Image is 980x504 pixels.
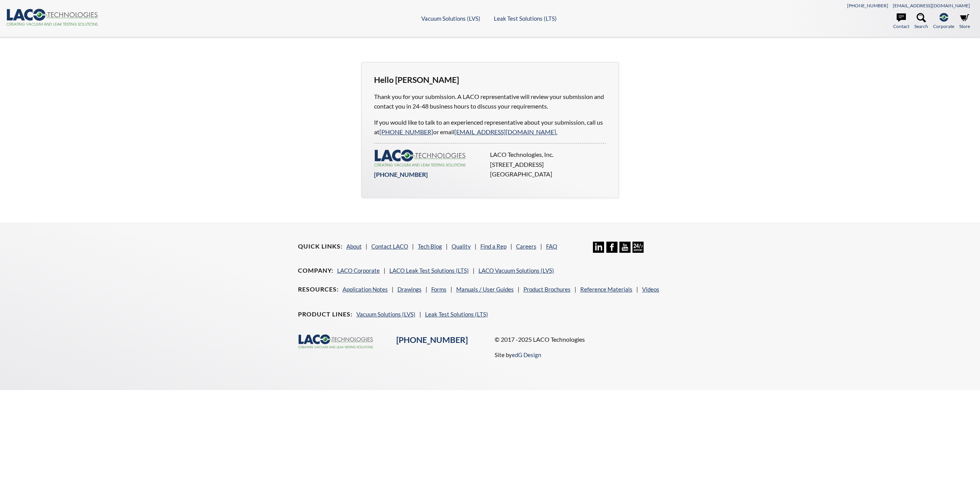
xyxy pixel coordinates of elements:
[346,243,362,250] a: About
[421,15,480,22] a: Vacuum Solutions (LVS)
[454,128,557,135] a: [EMAIL_ADDRESS][DOMAIN_NAME].
[893,3,970,8] a: [EMAIL_ADDRESS][DOMAIN_NAME]
[523,286,571,293] a: Product Brochures
[632,242,644,253] img: 24/7 Support Icon
[580,286,632,293] a: Reference Materials
[374,171,428,178] a: [PHONE_NUMBER]
[379,128,433,135] a: [PHONE_NUMBER]
[425,311,488,318] a: Leak Test Solutions (LTS)
[298,242,343,250] h4: Quick Links
[397,286,422,293] a: Drawings
[298,310,353,318] h4: Product Lines
[418,243,442,250] a: Tech Blog
[374,92,606,111] p: Thank you for your submission. A LACO representative will review your submission and contact you ...
[431,286,447,293] a: Forms
[298,267,333,275] h4: Company
[516,243,536,250] a: Careers
[914,13,928,30] a: Search
[389,267,469,274] a: LACO Leak Test Solutions (LTS)
[642,286,659,293] a: Videos
[495,350,541,359] p: Site by
[512,351,541,358] a: edG Design
[546,243,557,250] a: FAQ
[495,334,682,344] p: © 2017 -2025 LACO Technologies
[933,23,954,30] span: Corporate
[374,75,606,86] h3: Hello [PERSON_NAME]
[371,243,408,250] a: Contact LACO
[374,150,466,166] img: LACO-technologies-logo-332f5733453eebdf26714ea7d5b5907d645232d7be7781e896b464cb214de0d9.svg
[298,285,339,293] h4: Resources
[343,286,388,293] a: Application Notes
[337,267,380,274] a: LACO Corporate
[478,267,554,274] a: LACO Vacuum Solutions (LVS)
[490,150,601,179] p: LACO Technologies, Inc. [STREET_ADDRESS] [GEOGRAPHIC_DATA]
[374,117,606,137] p: If you would like to talk to an experienced representative about your submission, call us at or e...
[396,335,468,345] a: [PHONE_NUMBER]
[356,311,416,318] a: Vacuum Solutions (LVS)
[480,243,507,250] a: Find a Rep
[494,15,557,22] a: Leak Test Solutions (LTS)
[456,286,514,293] a: Manuals / User Guides
[893,13,909,30] a: Contact
[847,3,888,8] a: [PHONE_NUMBER]
[452,243,471,250] a: Quality
[959,13,970,30] a: Store
[632,247,644,254] a: 24/7 Support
